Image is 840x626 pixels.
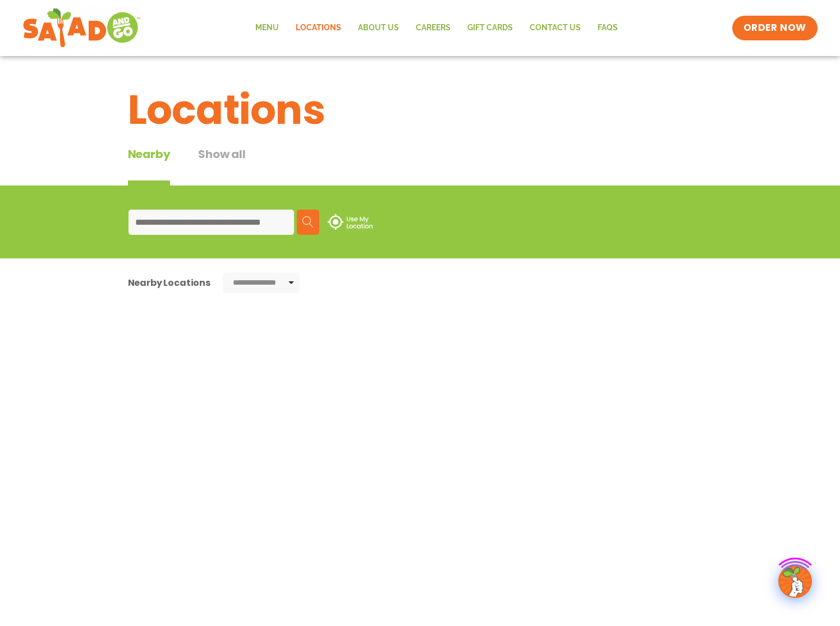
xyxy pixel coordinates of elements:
a: Locations [287,15,350,41]
a: FAQs [589,15,626,41]
img: new-SAG-logo-768×292 [22,6,141,50]
button: Show all [198,146,245,186]
a: Careers [407,15,459,41]
div: Nearby Locations [128,276,210,290]
a: About Us [350,15,407,41]
a: ORDER NOW [732,16,818,40]
nav: Menu [247,15,626,41]
span: ORDER NOW [743,21,806,35]
img: use-location.svg [328,214,373,230]
div: Tabbed content [128,146,274,186]
a: Contact Us [521,15,589,41]
a: Menu [247,15,287,41]
div: Nearby [128,146,171,186]
img: search.svg [302,216,314,228]
a: GIFT CARDS [459,15,521,41]
h1: Locations [128,80,713,140]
